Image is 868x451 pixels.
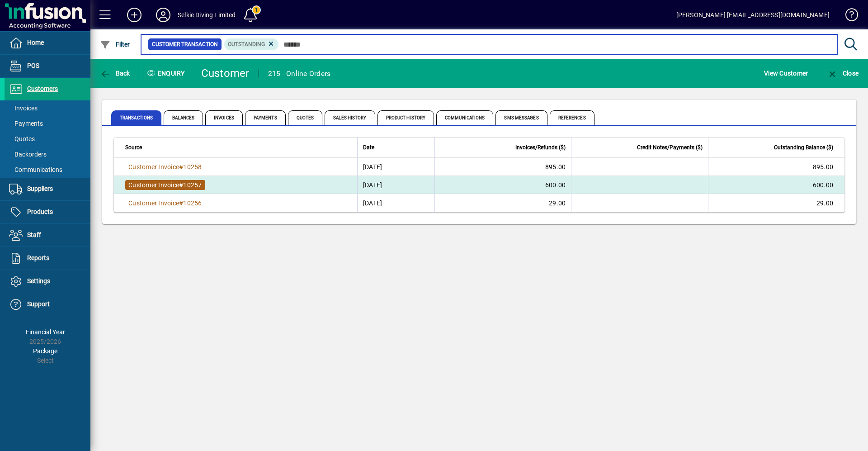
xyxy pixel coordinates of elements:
span: Source [125,142,142,152]
span: 10257 [183,181,202,189]
td: [DATE] [357,158,434,176]
div: Date [363,142,429,152]
button: Filter [98,36,132,52]
td: 29.00 [434,194,571,212]
span: Home [27,39,44,46]
a: Settings [5,270,90,293]
td: 600.00 [434,176,571,194]
span: Customers [27,85,58,92]
app-page-header-button: Close enquiry [817,65,868,81]
span: Customer Invoice [128,181,179,189]
a: Suppliers [5,178,90,200]
span: Backorders [9,151,47,158]
span: 10256 [183,199,202,207]
a: Staff [5,224,90,247]
span: Financial Year [26,328,65,336]
div: 215 - Online Orders [268,66,331,81]
a: Products [5,201,90,223]
span: Customer Invoice [128,163,179,171]
span: # [179,181,183,189]
a: Invoices [5,100,90,116]
button: Profile [149,7,178,23]
span: SMS Messages [495,110,547,125]
app-page-header-button: Back [90,65,140,81]
span: Credit Notes/Payments ($) [637,142,703,152]
a: Quotes [5,131,90,147]
span: Invoices [205,110,243,125]
a: Payments [5,116,90,131]
mat-chip: Outstanding Status: Outstanding [224,38,279,50]
span: Balances [164,110,203,125]
div: Enquiry [140,66,194,81]
a: Customer Invoice#10258 [125,162,205,172]
span: Products [27,208,53,215]
a: POS [5,55,90,77]
span: Communications [9,166,62,173]
span: 10258 [183,163,202,171]
td: [DATE] [357,176,434,194]
span: Date [363,142,374,152]
span: Transactions [111,110,161,125]
span: References [550,110,594,125]
a: Customer Invoice#10256 [125,198,205,208]
span: Customer Invoice [128,199,179,207]
span: Invoices/Refunds ($) [515,142,566,152]
td: 895.00 [434,158,571,176]
td: 600.00 [708,176,844,194]
a: Backorders [5,147,90,162]
a: Customer Invoice#10257 [125,180,205,190]
span: Settings [27,277,50,285]
span: Outstanding [228,41,265,47]
span: Reports [27,254,49,261]
button: View Customer [762,65,810,81]
button: Add [120,7,149,23]
span: Product History [377,110,434,125]
span: View Customer [764,66,808,81]
span: Outstanding Balance ($) [774,142,833,152]
span: Payments [245,110,286,125]
span: Close [827,70,859,77]
div: Selkie Diving Limited [178,8,236,22]
a: Reports [5,247,90,270]
span: Payments [9,120,43,127]
td: 29.00 [708,194,844,212]
a: Home [5,32,90,54]
td: [DATE] [357,194,434,212]
span: Quotes [9,135,35,142]
span: Quotes [288,110,323,125]
span: Back [100,70,130,77]
td: 895.00 [708,158,844,176]
span: Support [27,300,50,308]
span: Sales History [325,110,375,125]
span: Package [33,347,57,355]
a: Support [5,293,90,316]
a: Communications [5,162,90,177]
span: Invoices [9,104,38,112]
div: Customer [201,66,250,81]
span: POS [27,62,39,69]
button: Back [98,65,132,81]
span: # [179,199,183,207]
span: Staff [27,231,41,238]
a: Knowledge Base [839,2,857,31]
span: Communications [436,110,493,125]
span: Customer Transaction [152,40,218,49]
span: Suppliers [27,185,53,192]
span: Filter [100,41,130,48]
div: [PERSON_NAME] [EMAIL_ADDRESS][DOMAIN_NAME] [676,8,830,22]
button: Close [825,65,861,81]
span: # [179,163,183,171]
